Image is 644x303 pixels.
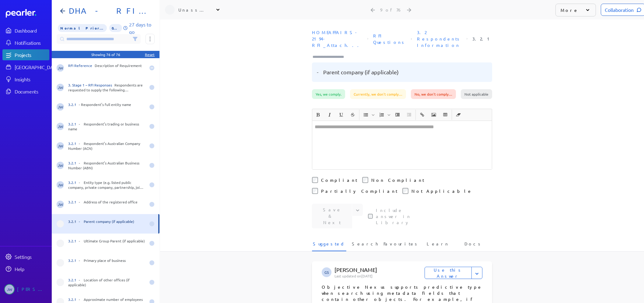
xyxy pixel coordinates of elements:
span: Jeremy Williams [4,284,15,294]
div: Insights [15,76,49,82]
p: 27 days to go [129,21,155,35]
span: Jeremy Williams [57,103,64,111]
div: Showing 76 of 76 [91,52,120,57]
span: Strike through [347,110,358,120]
span: Jeremy Williams [57,181,64,188]
span: Jeremy Williams [57,84,64,91]
button: Increase Indent [392,110,403,120]
div: Respondents are requested to supply the following information: [68,83,145,92]
div: Description of Requirement [68,63,145,73]
p: [PERSON_NAME] [334,266,425,273]
button: Insert Image [429,110,439,120]
div: Projects [15,52,49,58]
button: Strike through [348,110,358,120]
span: 3.2.1 [68,277,79,282]
span: RFI Reference [68,63,95,68]
h1: DHA - RFI FOIP CMS Solution Information [66,6,150,16]
span: 3.2.1 [68,238,79,243]
span: 0% of Questions Completed [109,24,122,32]
span: 3.2.1 [68,258,79,263]
button: Expand [471,267,482,279]
span: Jeremy Williams [57,142,64,150]
label: This checkbox controls whether your answer will be included in the Answer Library for future use [376,207,428,225]
span: Insert link [417,110,428,120]
div: Not applicable [461,89,492,99]
div: - Parent company (if applicable) [68,219,145,229]
button: Clear Formatting [453,110,464,120]
div: Yes, we comply. [312,89,345,99]
span: 3.2.1 [68,141,79,146]
label: Partially Compliant [321,188,397,194]
a: Dashboard [2,25,49,36]
span: 3.2.1 [68,199,79,204]
div: - Respondent’s trading or business name [68,122,145,131]
span: Priority [58,24,107,32]
div: - Address of the registered office [68,199,145,209]
span: Insert Unordered List [360,110,376,120]
span: Learn [427,241,449,251]
label: Compliant [321,177,357,183]
div: - Ultimate Group Parent (if applicable) [68,238,145,248]
div: - Entity type (e.g. listed public company, private company, partnership, joint venture, consortia... [68,180,145,190]
a: Projects [2,49,49,60]
span: Favourites [383,241,419,251]
span: Insert Image [428,110,439,120]
span: 3.2.1 [68,160,79,165]
button: Underline [336,110,346,120]
div: [PERSON_NAME] [17,284,47,294]
span: 3.2.1 [68,297,79,302]
span: Jeremy Williams [57,201,64,208]
div: - Location of other offices (if applicable) [68,277,145,287]
div: Help [15,266,49,272]
div: Reset [145,52,155,57]
div: Currently, we don't comply… [350,89,406,99]
span: Search [352,241,378,251]
a: Documents [2,86,49,97]
span: Bold [313,110,324,120]
div: No, we don't comply… [411,89,456,99]
span: 3.2.1 [68,180,79,185]
a: Notifications [2,37,49,48]
span: 3.2.1 [68,122,79,126]
a: Insights [2,74,49,85]
span: Docs [464,241,482,251]
span: Jeremy Williams [57,64,64,72]
span: Section: 3.2 Respondents Information [415,27,464,51]
div: Unassigned [178,7,209,13]
div: - Respondent’s Australian Business Number (ABN) [68,160,145,170]
div: Dashboard [15,27,49,33]
span: Reference Number: 3.2.1 [470,33,495,44]
div: - Primary place of business [68,258,145,268]
span: Clear Formatting [453,110,464,120]
input: This checkbox controls whether your answer will be included in the Answer Library for future use [368,214,373,219]
span: Suggested [313,241,345,251]
div: - Respondent’s Australian Company Number (ACN) [68,141,145,151]
button: Italic [324,110,335,120]
span: 3.2.1 [68,219,79,224]
button: Insert table [440,110,450,120]
button: Insert link [417,110,427,120]
a: [GEOGRAPHIC_DATA] [2,62,49,72]
div: Notifications [15,40,49,46]
button: Bold [313,110,323,120]
span: Jeremy Williams [57,123,64,130]
span: Jeremy Williams [57,162,64,169]
a: Help [2,263,49,274]
p: More [561,7,579,13]
div: Settings [15,254,49,260]
div: Documents [15,88,49,94]
p: Last updated on [DATE] [334,273,425,278]
label: Not Applicable [411,188,472,194]
div: - Respondent’s full entity name [68,102,145,112]
button: Insert Unordered List [361,110,371,120]
label: Non Compliant [371,177,424,183]
span: Italic [324,110,335,120]
span: Decrease Indent [404,110,415,120]
span: Gary Somerville [322,267,331,277]
div: 9 of 76 [380,7,402,12]
div: [GEOGRAPHIC_DATA] [15,64,60,70]
span: Insert Ordered List [376,110,391,120]
a: JW[PERSON_NAME] [2,282,49,297]
input: Type here to add tags [312,54,350,60]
